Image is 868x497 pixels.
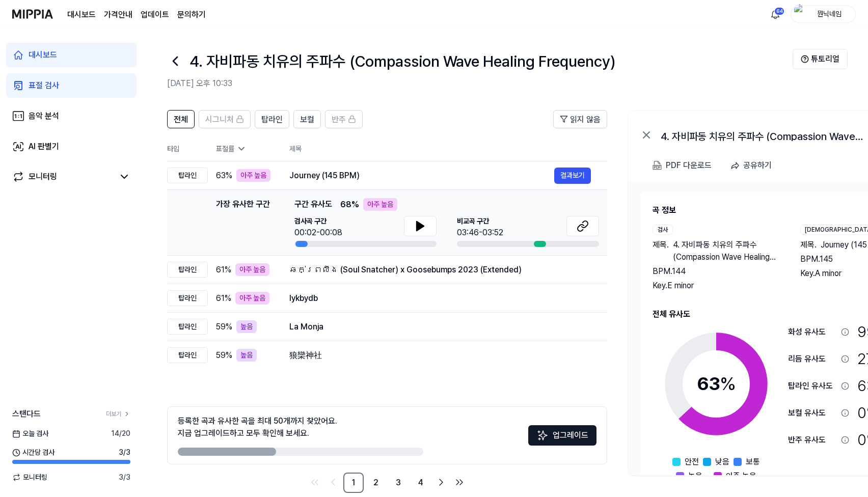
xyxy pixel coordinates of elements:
[167,136,208,161] th: 타입
[661,129,864,141] div: 4. 자비파동 치유의 주파수 (Compassion Wave Healing Frequency)
[791,6,856,23] button: profile뭔닉네임
[106,409,130,419] a: 더보기
[289,292,591,305] div: Iykbydb
[12,447,55,458] span: 시간당 검사
[650,155,714,176] button: PDF 다운로드
[12,171,114,183] a: 모니터링
[433,474,449,490] a: Go to next page
[340,199,359,211] span: 68 %
[653,225,673,235] div: 검사
[794,4,806,24] img: profile
[236,169,270,182] div: 아주 높음
[29,141,59,153] div: AI 판별기
[726,470,756,482] span: 아주 높음
[570,114,601,126] span: 읽지 않음
[715,456,729,468] span: 낮음
[294,227,342,239] div: 00:02-00:08
[6,43,137,67] a: 대시보드
[653,265,780,278] div: BPM. 144
[363,198,397,211] div: 아주 높음
[289,349,591,362] div: 狼欒神社
[6,73,137,98] a: 표절 검사
[261,114,283,126] span: 탑라인
[236,320,257,333] div: 높음
[307,474,323,490] a: Go to first page
[29,110,59,122] div: 음악 분석
[167,473,607,493] nav: pagination
[788,353,837,365] div: 리듬 유사도
[177,9,206,21] a: 문의하기
[801,55,809,63] img: Help
[743,159,772,172] div: 공유하기
[178,415,337,439] div: 등록한 곡과 유사한 곡을 최대 50개까지 찾았어요. 지금 업그레이드하고 모두 확인해 보세요.
[746,456,760,468] span: 보통
[235,292,269,305] div: 아주 높음
[216,264,231,276] span: 61 %
[174,114,188,126] span: 전체
[12,472,47,483] span: 모니터링
[457,216,503,227] span: 비교곡 구간
[141,9,169,21] a: 업데이트
[800,239,817,251] span: 제목 .
[411,473,431,493] a: 4
[216,292,231,305] span: 61 %
[528,425,596,446] button: 업그레이드
[788,326,837,338] div: 화성 유사도
[788,407,837,419] div: 보컬 유사도
[294,198,332,211] span: 구간 유사도
[332,114,346,126] span: 반주
[726,155,780,176] button: 공유하기
[343,473,364,493] a: 1
[666,159,712,172] div: PDF 다운로드
[167,319,208,335] div: 탑라인
[167,262,208,278] div: 탑라인
[767,6,783,22] button: 알림64
[289,321,591,333] div: La Monja
[554,168,591,184] button: 결과보기
[793,49,848,69] button: 튜토리얼
[528,434,596,444] a: Sparkles업그레이드
[255,110,289,128] button: 탑라인
[300,114,314,126] span: 보컬
[119,447,130,458] span: 3 / 3
[809,8,849,19] div: 뭔닉네임
[205,114,234,126] span: 시그니처
[189,50,615,73] h1: 4. 자비파동 치유의 주파수 (Compassion Wave Healing Frequency)
[167,290,208,306] div: 탑라인
[289,136,607,161] th: 제목
[67,9,96,21] a: 대시보드
[325,110,363,128] button: 반주
[104,9,132,21] button: 가격안내
[6,134,137,159] a: AI 판별기
[294,216,342,227] span: 검사곡 구간
[167,168,208,183] div: 탑라인
[457,227,503,239] div: 03:46-03:52
[167,77,793,90] h2: [DATE] 오후 10:33
[111,428,130,439] span: 14 / 20
[653,161,662,170] img: PDF Download
[199,110,251,128] button: 시그니처
[216,144,273,154] div: 표절률
[536,429,549,441] img: Sparkles
[235,263,269,276] div: 아주 높음
[720,373,736,395] span: %
[553,110,607,128] button: 읽지 않음
[451,474,468,490] a: Go to last page
[685,456,699,468] span: 안전
[697,370,736,398] div: 63
[29,171,57,183] div: 모니터링
[788,380,837,392] div: 탑라인 유사도
[289,264,591,276] div: ឆក់ព្រលឹង (Soul Snatcher) x Goosebumps 2023 (Extended)
[289,170,554,182] div: Journey (145 BPM)
[366,473,386,493] a: 2
[325,474,341,490] a: Go to previous page
[167,110,195,128] button: 전체
[788,434,837,446] div: 반주 유사도
[388,473,409,493] a: 3
[216,321,232,333] span: 59 %
[688,470,702,482] span: 높음
[653,280,780,292] div: Key. E minor
[653,239,669,263] span: 제목 .
[673,239,780,263] span: 4. 자비파동 치유의 주파수 (Compassion Wave Healing Frequency)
